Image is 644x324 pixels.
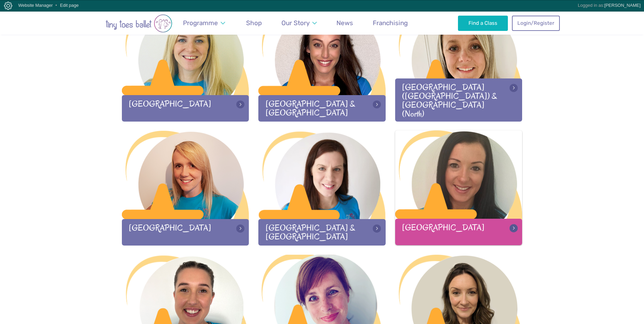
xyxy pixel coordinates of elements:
span: Programme [183,19,218,27]
div: [GEOGRAPHIC_DATA] [122,219,249,245]
a: [GEOGRAPHIC_DATA] ([GEOGRAPHIC_DATA]) & [GEOGRAPHIC_DATA] (North) [395,7,522,121]
a: Website Manager [18,3,53,8]
img: tiny toes ballet [85,14,193,33]
img: Copper Bay Digital CMS [4,2,12,10]
div: Logged in as: [578,0,641,11]
a: [PERSON_NAME] [604,3,641,8]
div: [GEOGRAPHIC_DATA] & [GEOGRAPHIC_DATA] [258,219,386,245]
a: Programme [180,15,228,31]
a: [GEOGRAPHIC_DATA] [395,130,522,245]
a: Find a Class [458,16,508,31]
a: Franchising [370,15,411,31]
a: [GEOGRAPHIC_DATA] [122,7,249,121]
div: [GEOGRAPHIC_DATA] [122,95,249,121]
a: Go to home page [85,11,193,35]
span: Our Story [281,19,310,27]
span: Shop [246,19,262,27]
a: Login/Register [512,16,559,31]
a: News [333,15,356,31]
div: [GEOGRAPHIC_DATA] ([GEOGRAPHIC_DATA]) & [GEOGRAPHIC_DATA] (North) [395,78,522,121]
span: News [336,19,353,27]
div: [GEOGRAPHIC_DATA] & [GEOGRAPHIC_DATA] [258,95,386,121]
a: [GEOGRAPHIC_DATA] & [GEOGRAPHIC_DATA] [258,131,386,245]
a: [GEOGRAPHIC_DATA] [122,131,249,245]
span: Franchising [373,19,408,27]
div: [GEOGRAPHIC_DATA] [395,219,522,245]
a: Edit page [60,3,79,8]
a: Shop [243,15,265,31]
a: Our Story [278,15,320,31]
a: [GEOGRAPHIC_DATA] & [GEOGRAPHIC_DATA] [258,7,386,121]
